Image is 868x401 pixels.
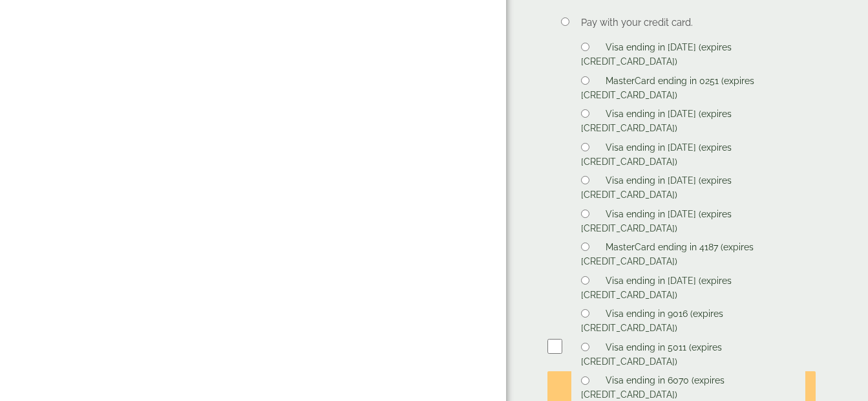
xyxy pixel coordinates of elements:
label: Visa ending in [DATE] (expires [CREDIT_CARD_DATA]) [581,175,732,204]
label: Visa ending in [DATE] (expires [CREDIT_CARD_DATA]) [581,109,732,137]
label: Visa ending in 5011 (expires [CREDIT_CARD_DATA]) [581,342,722,371]
label: Visa ending in [DATE] (expires [CREDIT_CARD_DATA]) [581,142,732,171]
label: Visa ending in [DATE] (expires [CREDIT_CARD_DATA]) [581,209,732,237]
label: Visa ending in [DATE] (expires [CREDIT_CARD_DATA]) [581,276,732,304]
label: MasterCard ending in 0251 (expires [CREDIT_CARD_DATA]) [581,76,754,104]
label: MasterCard ending in 4187 (expires [CREDIT_CARD_DATA]) [581,242,754,270]
label: Visa ending in [DATE] (expires [CREDIT_CARD_DATA]) [581,42,732,70]
label: Visa ending in 9016 (expires [CREDIT_CARD_DATA]) [581,309,723,337]
p: Pay with your credit card. [581,16,796,30]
